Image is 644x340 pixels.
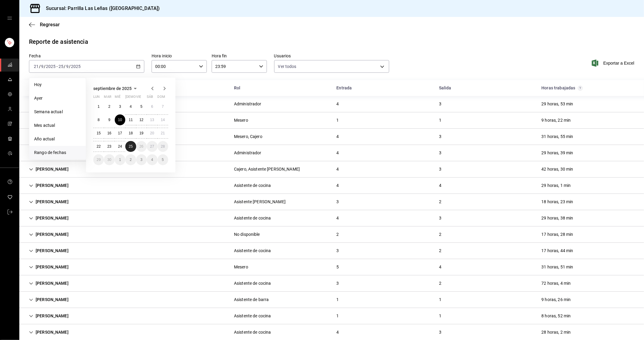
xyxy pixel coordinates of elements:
[158,128,168,139] button: 21 de septiembre de 2025
[229,229,265,240] div: Cell
[229,213,276,224] div: Cell
[434,213,446,224] div: Cell
[19,210,644,226] div: Row
[158,95,165,101] abbr: domingo
[40,22,60,27] span: Regresar
[229,278,276,289] div: Cell
[19,161,644,178] div: Row
[46,64,56,69] input: ----
[115,114,125,125] button: 10 de septiembre de 2025
[234,313,271,319] div: Asistente de cocina
[234,215,271,221] div: Asistente de cocina
[130,158,132,162] abbr: 2 de octubre de 2025
[24,82,229,94] div: HeadCell
[332,131,344,142] div: Cell
[118,144,122,149] abbr: 24 de septiembre de 2025
[229,115,253,126] div: Cell
[332,98,344,110] div: Cell
[125,141,136,152] button: 25 de septiembre de 2025
[158,154,168,165] button: 5 de octubre de 2025
[229,310,276,322] div: Cell
[537,261,578,273] div: Cell
[19,194,644,210] div: Row
[332,196,344,207] div: Cell
[24,196,73,207] div: Cell
[66,64,69,69] input: --
[434,327,446,338] div: Cell
[119,158,121,162] abbr: 1 de octubre de 2025
[158,141,168,152] button: 28 de septiembre de 2025
[274,54,389,58] label: Usuarios
[19,259,644,275] div: Row
[593,59,634,67] button: Exportar a Excel
[139,144,143,149] abbr: 26 de septiembre de 2025
[537,164,578,175] div: Cell
[434,131,446,142] div: Cell
[332,294,344,305] div: Cell
[34,136,81,142] span: Año actual
[434,278,446,289] div: Cell
[129,131,133,135] abbr: 18 de septiembre de 2025
[115,101,125,112] button: 3 de septiembre de 2025
[93,101,104,112] button: 1 de septiembre de 2025
[537,131,578,142] div: Cell
[434,294,446,305] div: Cell
[115,154,125,165] button: 1 de octubre de 2025
[229,196,290,207] div: Cell
[234,166,300,172] div: Cajero, Asistente [PERSON_NAME]
[162,158,164,162] abbr: 5 de octubre de 2025
[24,164,73,175] div: Cell
[107,158,111,162] abbr: 30 de septiembre de 2025
[158,114,168,125] button: 14 de septiembre de 2025
[125,128,136,139] button: 18 de septiembre de 2025
[332,115,344,126] div: Cell
[19,96,644,112] div: Row
[150,144,154,149] abbr: 27 de septiembre de 2025
[129,144,133,149] abbr: 25 de septiembre de 2025
[229,294,274,305] div: Cell
[234,117,248,123] div: Mesero
[24,327,73,338] div: Cell
[234,133,262,140] div: Mesero, Cajero
[41,5,160,12] h3: Sucursal: Parrilla Las Leñas ([GEOGRAPHIC_DATA])
[229,147,266,159] div: Cell
[537,196,578,207] div: Cell
[71,64,81,69] input: ----
[537,310,576,322] div: Cell
[24,261,73,273] div: Cell
[104,101,114,112] button: 2 de septiembre de 2025
[136,114,147,125] button: 12 de septiembre de 2025
[147,101,157,112] button: 6 de septiembre de 2025
[19,112,644,129] div: Row
[332,147,344,159] div: Cell
[229,131,267,142] div: Cell
[125,154,136,165] button: 2 de octubre de 2025
[44,64,46,69] span: /
[434,196,446,207] div: Cell
[93,128,104,139] button: 15 de septiembre de 2025
[332,310,344,322] div: Cell
[234,199,286,205] div: Asistente [PERSON_NAME]
[115,95,120,101] abbr: miércoles
[19,178,644,194] div: Row
[29,22,60,27] button: Regresar
[98,104,100,109] abbr: 1 de septiembre de 2025
[93,85,139,92] button: septiembre de 2025
[125,95,161,101] abbr: jueves
[34,109,81,115] span: Semana actual
[97,131,101,135] abbr: 15 de septiembre de 2025
[93,141,104,152] button: 22 de septiembre de 2025
[104,95,111,101] abbr: martes
[19,308,644,324] div: Row
[434,310,446,322] div: Cell
[332,278,344,289] div: Cell
[332,213,344,224] div: Cell
[212,54,267,58] label: Hora fin
[161,144,165,149] abbr: 28 de septiembre de 2025
[104,154,114,165] button: 30 de septiembre de 2025
[98,118,100,122] abbr: 8 de septiembre de 2025
[234,264,248,270] div: Mesero
[108,118,111,122] abbr: 9 de septiembre de 2025
[34,95,81,101] span: Ayer
[24,115,73,126] div: Cell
